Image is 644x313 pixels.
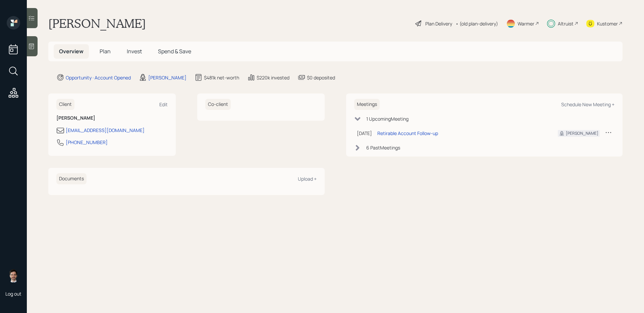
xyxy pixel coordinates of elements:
span: Overview [59,48,84,55]
div: • (old plan-delivery) [455,20,498,27]
h6: [PERSON_NAME] [56,115,168,121]
div: Edit [159,101,168,108]
div: [PERSON_NAME] [566,130,598,136]
div: Altruist [558,20,574,27]
div: [PERSON_NAME] [148,74,186,81]
img: jonah-coleman-headshot.png [7,269,20,283]
span: Spend & Save [158,48,191,55]
h6: Meetings [354,99,380,110]
div: Kustomer [597,20,618,27]
div: Opportunity · Account Opened [66,74,131,81]
h6: Co-client [205,99,231,110]
div: Warmer [518,20,534,27]
div: 1 Upcoming Meeting [366,115,409,122]
div: [EMAIL_ADDRESS][DOMAIN_NAME] [66,127,145,134]
span: Plan [100,48,111,55]
div: Retirable Account Follow-up [377,130,438,137]
div: Log out [5,291,21,297]
span: Invest [127,48,142,55]
div: $0 deposited [307,74,335,81]
div: [PHONE_NUMBER] [66,139,108,146]
div: $220k invested [257,74,289,81]
div: Upload + [298,176,317,182]
div: [DATE] [357,130,372,137]
div: Schedule New Meeting + [561,101,614,108]
h6: Documents [56,173,87,184]
h6: Client [56,99,74,110]
h1: [PERSON_NAME] [48,16,146,31]
div: $481k net-worth [204,74,239,81]
div: Plan Delivery [425,20,452,27]
div: 6 Past Meeting s [366,144,400,151]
